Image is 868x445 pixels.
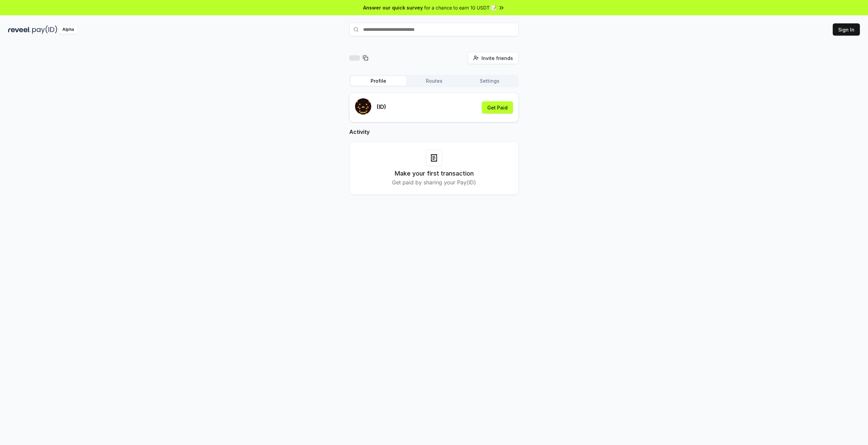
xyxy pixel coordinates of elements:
button: Sign In [833,23,860,36]
button: Profile [351,76,406,86]
button: Routes [406,76,462,86]
span: for a chance to earn 10 USDT 📝 [424,4,497,11]
p: (ID) [377,103,386,111]
h2: Activity [349,128,519,136]
button: Settings [462,76,517,86]
h3: Make your first transaction [395,169,474,178]
span: Answer our quick survey [363,4,423,11]
img: reveel_dark [8,25,31,34]
img: pay_id [32,25,57,34]
div: Alpha [59,25,78,34]
span: Invite friends [481,55,513,62]
p: Get paid by sharing your Pay(ID) [392,178,476,186]
button: Invite friends [468,52,519,64]
button: Get Paid [482,101,513,114]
